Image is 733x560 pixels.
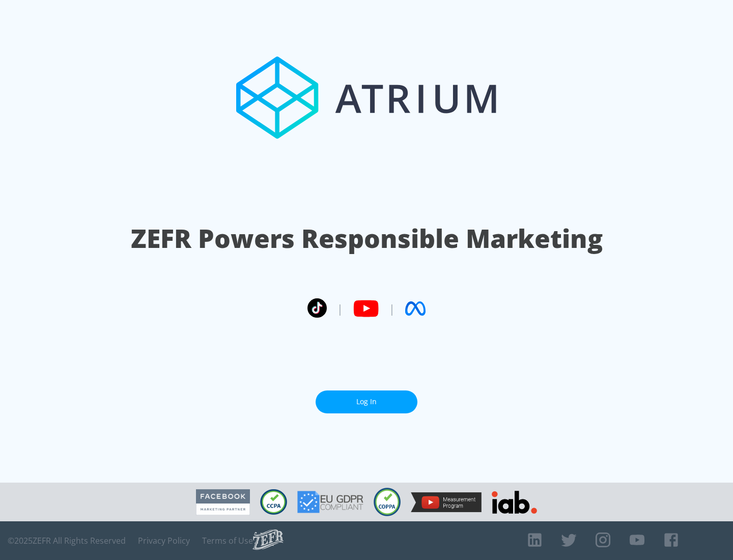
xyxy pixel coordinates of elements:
img: YouTube Measurement Program [411,492,482,512]
img: IAB [492,491,537,514]
img: GDPR Compliant [297,491,363,513]
img: Facebook Marketing Partner [196,489,250,515]
h1: ZEFR Powers Responsible Marketing [131,221,603,256]
img: COPPA Compliant [374,488,401,516]
a: Terms of Use [202,536,253,546]
img: CCPA Compliant [260,489,287,515]
a: Privacy Policy [138,536,190,546]
span: | [337,301,343,316]
a: Log In [316,390,417,413]
span: © 2025 ZEFR All Rights Reserved [8,536,126,546]
span: | [389,301,395,316]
